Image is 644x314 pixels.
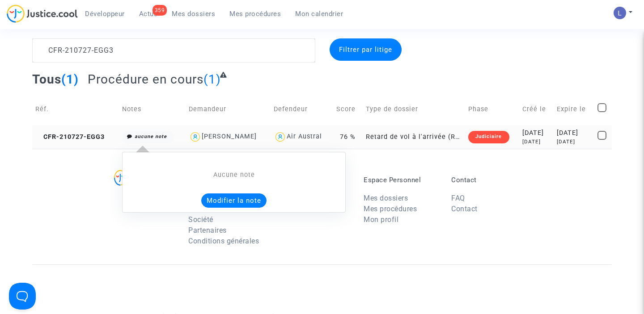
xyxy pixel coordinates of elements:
a: Contact [451,205,478,213]
span: Actus [139,10,158,18]
a: Conditions générales [188,237,259,245]
td: Expire le [554,93,594,125]
i: aucune note [135,134,167,139]
span: Mon calendrier [295,10,343,18]
span: Mes dossiers [172,10,215,18]
span: Procédure en cours [88,72,203,87]
td: Retard de vol à l'arrivée (Règlement CE n°261/2004) [363,125,466,149]
div: Aucune note [140,170,327,180]
button: Modifier la note [201,193,267,208]
img: jc-logo.svg [7,4,78,23]
div: [DATE] [522,128,551,138]
span: Développeur [85,10,125,18]
a: 359Actus [132,7,165,21]
p: Contact [451,176,525,184]
img: icon-user.svg [274,130,287,143]
a: FAQ [451,194,465,202]
a: Mes procédures [364,205,417,213]
td: Demandeur [186,93,271,125]
div: [DATE] [522,138,551,146]
td: Réf. [32,93,119,125]
a: Mes procédures [222,7,288,21]
span: Tous [32,72,61,87]
td: Defendeur [271,93,333,125]
span: Filtrer par litige [339,46,392,54]
iframe: Help Scout Beacon - Open [9,283,36,310]
a: Mon calendrier [288,7,350,21]
td: Phase [465,93,519,125]
div: Air Austral [287,133,322,140]
span: CFR-210727-EGG3 [35,133,105,141]
a: Mon profil [364,215,398,224]
div: Judiciaire [468,131,509,143]
a: Partenaires [188,226,227,234]
td: Type de dossier [363,93,466,125]
span: Mes procédures [229,10,281,18]
img: icon-user.svg [189,130,202,143]
img: logo-lg.svg [114,170,164,186]
img: AATXAJzI13CaqkJmx-MOQUbNyDE09GJ9dorwRvFSQZdH=s96-c [614,7,626,19]
span: (1) [203,72,221,87]
td: Créé le [519,93,554,125]
a: Mes dossiers [165,7,222,21]
td: Notes [119,93,186,125]
div: 359 [153,5,167,16]
p: Espace Personnel [364,176,438,184]
td: Score [333,93,362,125]
span: 76 % [340,133,356,141]
div: [DATE] [557,128,591,138]
div: [DATE] [557,138,591,146]
div: [PERSON_NAME] [202,133,257,140]
span: (1) [61,72,79,87]
a: Mes dossiers [364,194,408,202]
a: Développeur [78,7,132,21]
